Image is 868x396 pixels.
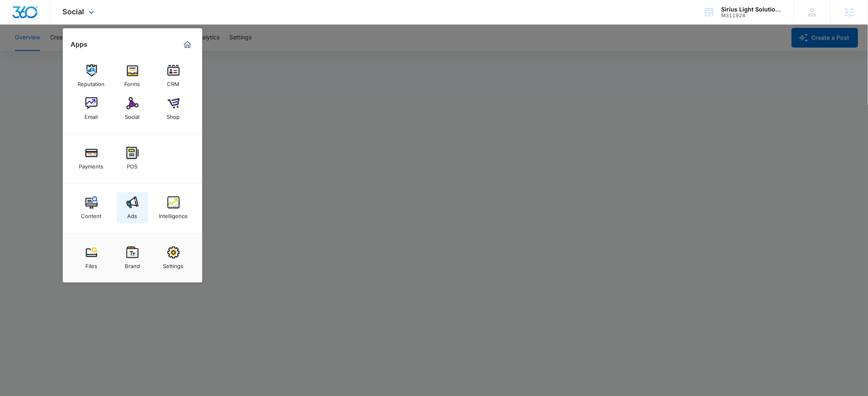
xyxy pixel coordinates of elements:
[117,93,148,124] a: Social
[85,109,98,120] div: Email
[125,77,140,87] div: Forms
[158,93,189,124] a: Shop
[117,143,148,174] a: POS
[158,60,189,91] a: CRM
[127,159,138,170] div: POS
[81,209,102,219] div: Content
[722,6,781,13] div: account name
[158,192,189,223] a: Intelligence
[63,7,85,16] span: Social
[117,242,148,273] a: Brand
[76,93,107,124] a: Email
[159,209,188,219] div: Intelligence
[128,209,137,219] div: Ads
[163,259,184,269] div: Settings
[76,192,107,223] a: Content
[125,259,140,269] div: Brand
[125,109,140,120] div: Social
[76,242,107,273] a: Files
[167,77,180,87] div: CRM
[117,192,148,223] a: Ads
[181,38,194,51] a: Marketing 360® Dashboard
[71,41,88,48] h2: Apps
[79,159,104,170] div: Payments
[158,242,189,273] a: Settings
[117,60,148,91] a: Forms
[722,13,781,18] div: account id
[85,259,97,269] div: Files
[167,109,180,120] div: Shop
[76,143,107,174] a: Payments
[78,77,105,87] div: Reputation
[76,60,107,91] a: Reputation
